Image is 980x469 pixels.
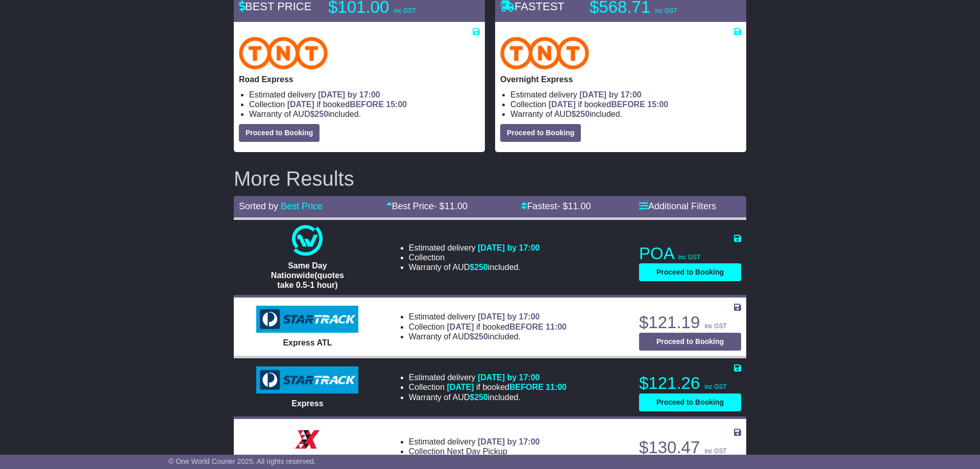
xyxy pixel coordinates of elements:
span: 250 [474,263,488,271]
span: inc GST [704,448,726,455]
li: Warranty of AUD included. [249,109,480,119]
span: inc GST [678,254,700,261]
span: $ [470,393,488,402]
span: 11.00 [568,201,591,211]
span: $ [470,263,488,271]
span: [DATE] [447,323,474,331]
span: if booked [447,323,567,331]
p: POA [639,243,741,264]
span: inc GST [394,7,415,14]
img: StarTrack: Express [256,366,358,394]
span: BEFORE [509,383,544,391]
span: [DATE] [287,100,314,109]
img: StarTrack: Express ATL [256,306,358,333]
button: Proceed to Booking [239,124,320,142]
p: Road Express [239,75,480,84]
span: $ [310,110,328,118]
span: [DATE] [447,383,474,391]
p: Overnight Express [500,75,741,84]
span: 250 [474,332,488,341]
li: Warranty of AUD included. [510,109,741,119]
p: $121.19 [639,312,741,333]
li: Collection [409,447,540,456]
span: 250 [474,393,488,402]
img: TNT Domestic: Road Express [239,37,328,69]
a: Best Price- $11.00 [386,201,468,211]
span: BEFORE [350,100,384,109]
span: Express ATL [283,338,332,347]
li: Estimated delivery [409,312,567,322]
span: 11.00 [445,201,468,211]
span: 15:00 [647,100,668,109]
span: inc GST [655,7,677,14]
button: Proceed to Booking [639,333,741,351]
span: [DATE] by 17:00 [318,90,380,99]
span: 15:00 [386,100,407,109]
span: BEFORE [611,100,645,109]
span: inc GST [704,323,726,330]
span: if booked [447,383,567,391]
span: © One World Courier 2025. All rights reserved. [168,457,316,465]
span: 11:00 [546,323,567,331]
span: $ [571,110,590,118]
button: Proceed to Booking [639,393,741,411]
li: Warranty of AUD included. [409,332,567,341]
li: Warranty of AUD included. [409,262,540,272]
li: Collection [409,382,567,392]
p: $130.47 [639,437,741,458]
li: Estimated delivery [409,437,540,447]
img: TNT Domestic: Overnight Express [500,37,589,69]
li: Collection [409,322,567,332]
span: BEFORE [509,323,544,331]
a: Best Price [281,201,323,211]
li: Warranty of AUD included. [409,392,567,402]
span: [DATE] by 17:00 [478,373,540,382]
a: Additional Filters [639,201,716,211]
span: if booked [287,100,407,109]
li: Estimated delivery [249,90,480,100]
p: $121.26 [639,373,741,393]
span: [DATE] by 17:00 [478,243,540,252]
span: Next Day Pickup [447,447,507,456]
span: inc GST [704,383,726,390]
li: Estimated delivery [409,373,567,382]
span: if booked [549,100,668,109]
span: 250 [576,110,590,118]
button: Proceed to Booking [500,124,581,142]
span: [DATE] by 17:00 [478,312,540,321]
img: One World Courier: Same Day Nationwide(quotes take 0.5-1 hour) [292,225,323,256]
span: 11:00 [546,383,567,391]
span: Same Day Nationwide(quotes take 0.5-1 hour) [271,261,344,289]
li: Collection [409,253,540,262]
span: [DATE] by 17:00 [579,90,642,99]
span: Express [291,399,323,408]
a: Fastest- $11.00 [521,201,591,211]
li: Collection [249,100,480,109]
h2: More Results [234,167,746,190]
span: 250 [314,110,328,118]
span: - $ [557,201,591,211]
span: - $ [434,201,468,211]
li: Estimated delivery [510,90,741,100]
li: Estimated delivery [409,243,540,253]
button: Proceed to Booking [639,263,741,281]
img: Border Express: Express Parcel Service [292,424,323,455]
span: [DATE] [549,100,576,109]
span: Sorted by [239,201,278,211]
span: $ [470,332,488,341]
span: [DATE] by 17:00 [478,437,540,446]
li: Collection [510,100,741,109]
